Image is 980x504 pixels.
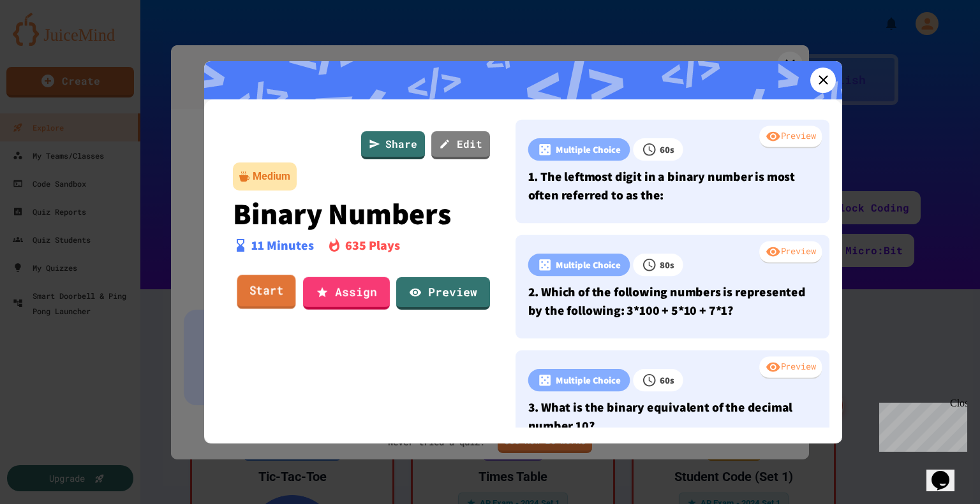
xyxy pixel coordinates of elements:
[303,277,390,310] a: Assign
[528,398,817,435] p: 3. What is the binary equivalent of the decimal number 10?
[926,453,967,491] iframe: chat widget
[660,257,674,271] p: 80 s
[556,142,621,156] p: Multiple Choice
[253,169,290,184] div: Medium
[345,236,400,255] p: 635 Plays
[528,282,817,320] p: 2. Which of the following numbers is represented by the following: 3*100 + 5*10 + 7*1?
[5,5,88,81] div: Chat with us now!Close
[660,142,674,156] p: 60 s
[251,236,314,255] p: 11 Minutes
[237,275,295,310] a: Start
[874,398,967,452] iframe: chat widget
[396,277,490,310] a: Preview
[759,126,822,148] div: Preview
[556,373,621,387] p: Multiple Choice
[528,167,817,205] p: 1. The leftmost digit in a binary number is most often referred to as the:
[759,356,822,379] div: Preview
[361,131,425,159] a: Share
[431,131,490,159] a: Edit
[233,197,491,230] p: Binary Numbers
[759,241,822,264] div: Preview
[660,373,674,387] p: 60 s
[556,257,621,271] p: Multiple Choice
